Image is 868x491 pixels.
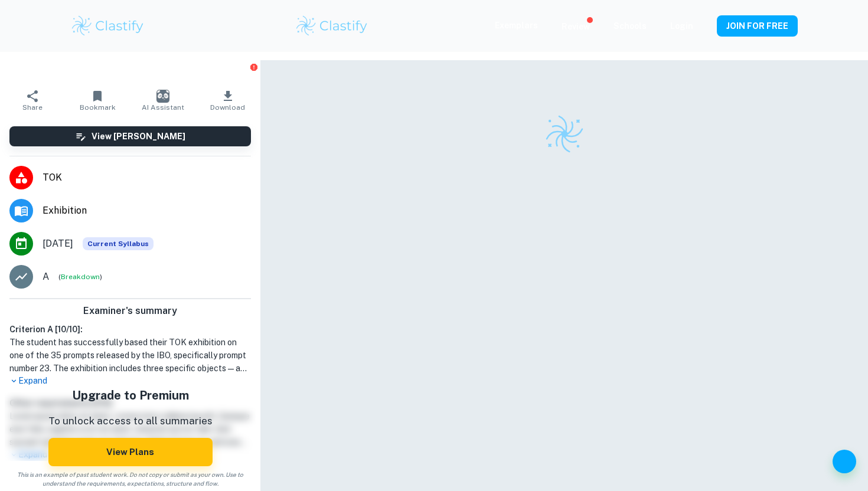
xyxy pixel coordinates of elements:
button: Report issue [249,63,258,71]
span: Download [210,103,245,112]
a: Schools [614,21,647,31]
span: Exhibition [43,204,251,218]
button: Bookmark [65,84,130,117]
h5: Upgrade to Premium [48,387,213,404]
img: Clastify logo [295,14,370,38]
span: Share [22,103,43,112]
button: Download [195,84,260,117]
span: Current Syllabus [83,237,154,250]
h6: Criterion A [ 10 / 10 ]: [9,323,251,336]
p: Exemplars [495,19,538,32]
span: TOK [43,171,251,185]
span: [DATE] [43,237,73,251]
p: Review [562,20,590,33]
button: Breakdown [61,271,100,282]
p: A [43,270,49,284]
h6: Examiner's summary [5,304,256,318]
img: Clastify logo [70,14,145,38]
button: View Plans [48,438,213,466]
a: Login [670,21,693,31]
img: Clastify logo [544,113,585,155]
span: Bookmark [80,103,116,112]
button: Help and Feedback [833,450,856,473]
h1: The student has successfully based their TOK exhibition on one of the 35 prompts released by the ... [9,336,251,375]
div: This exemplar is based on the current syllabus. Feel free to refer to it for inspiration/ideas wh... [83,237,154,250]
button: JOIN FOR FREE [717,15,798,37]
button: AI Assistant [130,84,195,117]
p: Expand [9,375,251,387]
img: AI Assistant [156,90,169,103]
span: This is an example of past student work. Do not copy or submit as your own. Use to understand the... [5,470,256,488]
span: ( ) [58,271,102,283]
button: View [PERSON_NAME] [9,126,251,146]
p: To unlock access to all summaries [48,414,213,429]
span: AI Assistant [142,103,184,112]
h6: View [PERSON_NAME] [92,130,185,143]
